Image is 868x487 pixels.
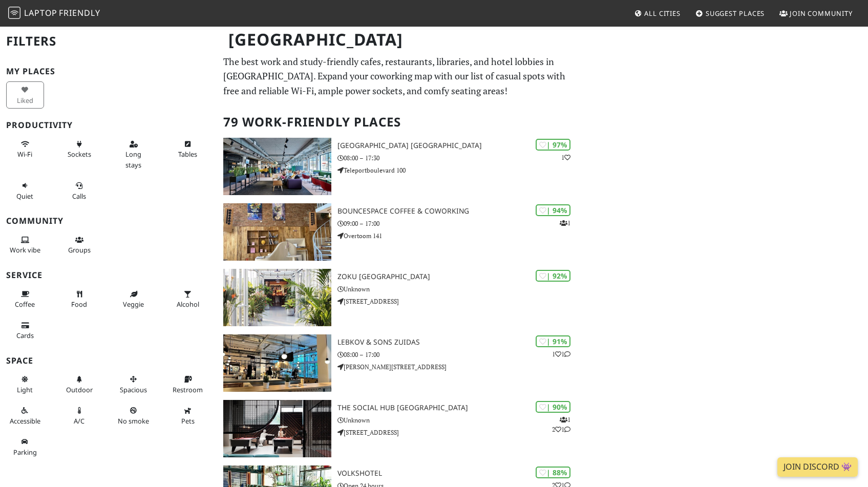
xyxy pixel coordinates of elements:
span: Long stays [125,150,141,169]
p: 1 1 [552,349,570,359]
span: Outdoor area [66,385,93,394]
h3: BounceSpace Coffee & Coworking [337,207,579,216]
span: Video/audio calls [72,192,86,201]
img: LaptopFriendly [8,7,20,19]
span: Group tables [68,245,91,255]
h3: [GEOGRAPHIC_DATA] [GEOGRAPHIC_DATA] [337,141,579,150]
button: Restroom [169,371,207,398]
p: [PERSON_NAME][STREET_ADDRESS] [337,362,579,372]
button: Accessible [6,402,44,429]
div: | 94% [536,204,570,216]
p: 1 [561,153,570,162]
h3: Service [6,270,211,280]
span: Quiet [16,192,33,201]
button: Outdoor [60,371,98,398]
span: Suggest Places [706,9,765,18]
button: No smoke [115,402,153,429]
button: Wi-Fi [6,136,44,163]
a: Aristo Meeting Center Amsterdam | 97% 1 [GEOGRAPHIC_DATA] [GEOGRAPHIC_DATA] 08:00 – 17:30 Telepor... [217,138,579,195]
span: Air conditioned [74,416,84,426]
h2: 79 Work-Friendly Places [223,107,573,138]
img: BounceSpace Coffee & Coworking [223,203,331,261]
h3: The Social Hub [GEOGRAPHIC_DATA] [337,404,579,412]
p: Teleportboulevard 100 [337,165,579,175]
p: 08:00 – 17:00 [337,350,579,359]
span: Pet friendly [181,416,195,426]
button: Parking [6,433,44,460]
a: The Social Hub Amsterdam City | 90% 121 The Social Hub [GEOGRAPHIC_DATA] Unknown [STREET_ADDRESS] [217,400,579,457]
span: All Cities [644,9,681,18]
span: Accessible [10,416,40,426]
img: The Social Hub Amsterdam City [223,400,331,457]
a: Lebkov & Sons Zuidas | 91% 11 Lebkov & Sons Zuidas 08:00 – 17:00 [PERSON_NAME][STREET_ADDRESS] [217,334,579,392]
a: LaptopFriendly LaptopFriendly [8,5,100,23]
a: Suggest Places [691,4,769,23]
span: Coffee [15,300,35,309]
div: | 92% [536,270,570,282]
p: [STREET_ADDRESS] [337,428,579,437]
a: All Cities [630,4,685,23]
p: [STREET_ADDRESS] [337,297,579,306]
p: 1 [560,218,570,228]
p: Overtoom 141 [337,231,579,241]
div: | 90% [536,401,570,413]
button: Veggie [115,286,153,313]
span: Laptop [24,7,57,18]
p: The best work and study-friendly cafes, restaurants, libraries, and hotel lobbies in [GEOGRAPHIC_... [223,54,573,98]
div: | 88% [536,467,570,478]
h2: Filters [6,26,211,57]
h3: Community [6,216,211,226]
span: Parking [13,448,37,457]
span: Work-friendly tables [178,150,197,159]
a: Zoku Amsterdam | 92% Zoku [GEOGRAPHIC_DATA] Unknown [STREET_ADDRESS] [217,269,579,326]
img: Lebkov & Sons Zuidas [223,334,331,392]
button: Pets [169,402,207,429]
button: Sockets [60,136,98,163]
span: Smoke free [118,416,149,426]
button: Groups [60,231,98,259]
button: Long stays [115,136,153,173]
button: Cards [6,317,44,344]
span: Friendly [59,7,100,18]
p: 08:00 – 17:30 [337,153,579,163]
button: Coffee [6,286,44,313]
button: Spacious [115,371,153,398]
button: Food [60,286,98,313]
a: Join Community [775,4,857,23]
div: | 91% [536,335,570,347]
h3: Volkshotel [337,469,579,478]
span: People working [10,245,40,255]
span: Alcohol [177,300,199,309]
span: Restroom [173,385,203,394]
p: Unknown [337,415,579,425]
button: Alcohol [169,286,207,313]
h3: Lebkov & Sons Zuidas [337,338,579,347]
p: Unknown [337,284,579,294]
img: Aristo Meeting Center Amsterdam [223,138,331,195]
span: Natural light [17,385,33,394]
p: 09:00 – 17:00 [337,219,579,228]
a: Join Discord 👾 [777,457,858,477]
h3: Productivity [6,120,211,130]
span: Food [71,300,87,309]
a: BounceSpace Coffee & Coworking | 94% 1 BounceSpace Coffee & Coworking 09:00 – 17:00 Overtoom 141 [217,203,579,261]
h3: Space [6,356,211,366]
button: A/C [60,402,98,429]
h3: Zoku [GEOGRAPHIC_DATA] [337,272,579,281]
button: Work vibe [6,231,44,259]
p: 1 2 1 [552,415,570,434]
span: Credit cards [16,331,34,340]
span: Join Community [790,9,853,18]
span: Power sockets [68,150,91,159]
span: Stable Wi-Fi [17,150,32,159]
h3: My Places [6,67,211,76]
button: Calls [60,177,98,204]
div: | 97% [536,139,570,151]
button: Tables [169,136,207,163]
h1: [GEOGRAPHIC_DATA] [220,26,577,54]
img: Zoku Amsterdam [223,269,331,326]
button: Light [6,371,44,398]
span: Veggie [123,300,144,309]
button: Quiet [6,177,44,204]
span: Spacious [120,385,147,394]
